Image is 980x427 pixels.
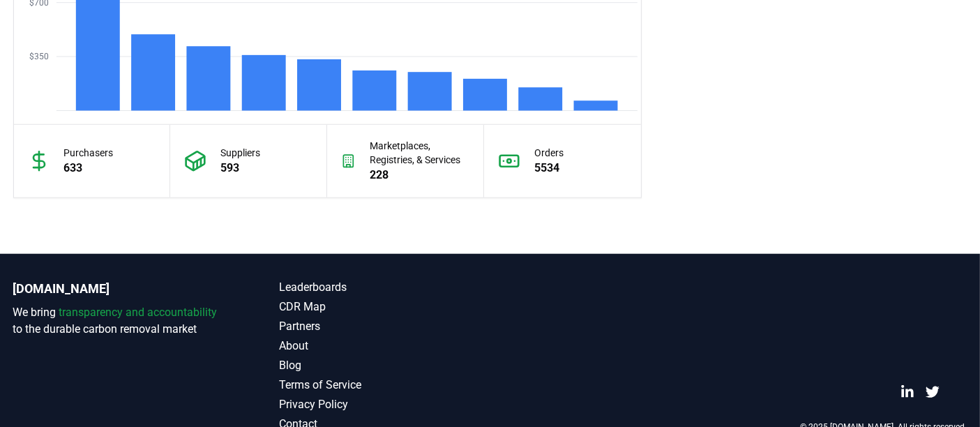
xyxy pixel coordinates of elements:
[534,146,564,160] p: Orders
[926,385,940,399] a: Twitter
[280,357,490,374] a: Blog
[220,160,260,177] p: 593
[59,306,218,319] span: transparency and accountability
[13,279,224,299] p: [DOMAIN_NAME]
[280,318,490,335] a: Partners
[280,279,490,296] a: Leaderboards
[280,377,490,394] a: Terms of Service
[370,139,469,167] p: Marketplaces, Registries, & Services
[29,52,48,62] tspan: $350
[64,160,114,177] p: 633
[13,304,224,338] p: We bring to the durable carbon removal market
[220,146,260,160] p: Suppliers
[280,396,490,413] a: Privacy Policy
[280,338,490,354] a: About
[64,146,114,160] p: Purchasers
[280,299,490,315] a: CDR Map
[900,385,914,399] a: LinkedIn
[370,167,469,183] p: 228
[534,160,564,177] p: 5534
